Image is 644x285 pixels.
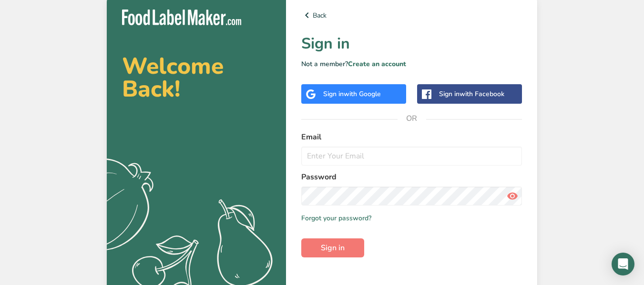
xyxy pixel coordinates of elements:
button: Sign in [301,238,364,257]
label: Password [301,171,522,183]
span: Sign in [321,242,345,254]
h1: Sign in [301,32,522,55]
a: Forgot your password? [301,213,371,223]
img: Food Label Maker [122,10,241,25]
label: Email [301,131,522,143]
h2: Welcome Back! [122,55,271,100]
p: Not a member? [301,59,522,69]
span: with Facebook [460,89,504,98]
div: Open Intercom Messenger [612,253,634,275]
span: OR [398,104,426,133]
span: with Google [344,89,381,98]
div: Sign in [323,89,381,99]
input: Enter Your Email [301,147,522,166]
a: Back [301,10,522,21]
a: Create an account [348,59,406,69]
div: Sign in [439,89,504,99]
